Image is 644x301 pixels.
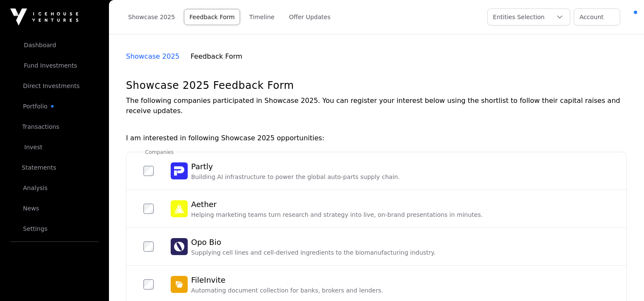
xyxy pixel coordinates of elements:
[191,286,383,295] p: Automating document collection for banks, brokers and lenders.
[10,9,78,26] img: Icehouse Ventures Logo
[184,9,240,25] a: Feedback Form
[7,199,102,218] a: News
[126,79,627,92] h1: Showcase 2025 Feedback Form
[7,36,102,54] a: Dashboard
[143,149,175,156] span: companies
[191,274,383,286] h2: FileInvite
[191,199,483,210] h2: Aether
[191,173,400,181] p: Building AI infrastructure to power the global auto-parts supply chain.
[7,117,102,136] a: Transactions
[143,204,154,214] input: AetherAetherHelping marketing teams turn research and strategy into live, on-brand presentations ...
[191,210,483,219] p: Helping marketing teams turn research and strategy into live, on-brand presentations in minutes.
[7,138,102,156] a: Invest
[143,166,154,176] input: PartlyPartlyBuilding AI infrastructure to power the global auto-parts supply chain.
[126,96,627,116] p: The following companies participated in Showcase 2025. You can register your interest below using...
[243,9,280,25] a: Timeline
[143,241,154,252] input: Opo BioOpo BioSupplying cell lines and cell-derived ingredients to the biomanufacturing industry.
[191,161,400,173] h2: Partly
[126,51,180,62] a: Showcase 2025
[283,9,336,25] a: Offer Updates
[171,200,188,217] img: Aether
[123,9,180,25] a: Showcase 2025
[191,248,435,257] p: Supplying cell lines and cell-derived ingredients to the biomanufacturing industry.
[143,279,154,290] input: FileInviteFileInviteAutomating document collection for banks, brokers and lenders.
[7,179,102,197] a: Analysis
[191,51,243,62] p: Feedback Form
[171,162,188,179] img: Partly
[171,238,188,255] img: Opo Bio
[7,158,102,177] a: Statements
[488,9,550,25] div: Entities Selection
[191,236,435,248] h2: Opo Bio
[7,219,102,238] a: Settings
[574,9,620,26] button: Account
[171,276,188,293] img: FileInvite
[7,77,102,95] a: Direct Investments
[7,97,102,116] a: Portfolio
[126,133,627,143] h2: I am interested in following Showcase 2025 opportunities:
[7,56,102,75] a: Fund Investments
